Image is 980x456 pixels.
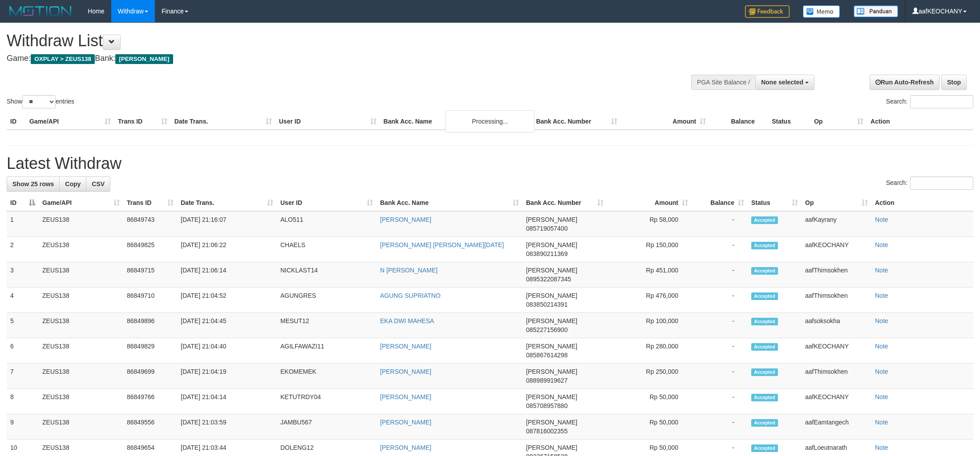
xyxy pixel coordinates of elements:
[7,389,39,414] td: 8
[39,338,123,364] td: ZEUS138
[123,288,177,313] td: 86849710
[277,288,377,313] td: AGUNGRES
[7,262,39,288] td: 3
[875,444,888,451] a: Note
[607,313,692,338] td: Rp 100,000
[123,389,177,414] td: 86849766
[445,110,535,132] div: Processing...
[7,288,39,313] td: 4
[7,176,60,192] a: Show 25 rows
[802,313,871,338] td: aafsoksokha
[123,414,177,440] td: 86849556
[380,419,431,426] a: [PERSON_NAME]
[177,389,277,414] td: [DATE] 21:04:14
[875,368,888,375] a: Note
[277,364,377,389] td: EKOMEMEK
[7,195,39,211] th: ID: activate to sort column descending
[171,113,275,130] th: Date Trans.
[526,419,577,426] span: [PERSON_NAME]
[177,414,277,440] td: [DATE] 21:03:59
[751,368,778,376] span: Accepted
[380,113,533,130] th: Bank Acc. Name
[854,5,898,17] img: panduan.png
[692,364,748,389] td: -
[875,419,888,426] a: Note
[745,5,790,18] img: Feedback.jpg
[802,389,871,414] td: aafKEOCHANY
[177,288,277,313] td: [DATE] 21:04:52
[59,176,86,192] a: Copy
[277,338,377,364] td: AGILFAWAZI11
[886,176,973,190] label: Search:
[22,95,56,108] select: Showentries
[692,195,748,211] th: Balance: activate to sort column ascending
[875,393,888,400] a: Note
[755,75,814,90] button: None selected
[7,211,39,237] td: 1
[526,301,567,308] span: Copy 083850214391 to clipboard
[12,180,54,188] span: Show 25 rows
[886,95,973,108] label: Search:
[7,113,26,130] th: ID
[709,113,768,130] th: Balance
[751,318,778,325] span: Accepted
[123,211,177,237] td: 86849743
[875,241,888,248] a: Note
[39,364,123,389] td: ZEUS138
[526,352,567,359] span: Copy 085867614298 to clipboard
[802,288,871,313] td: aafThimsokhen
[39,414,123,440] td: ZEUS138
[522,195,607,211] th: Bank Acc. Number: activate to sort column ascending
[802,262,871,288] td: aafThimsokhen
[380,317,434,324] a: EKA DWI MAHESA
[607,288,692,313] td: Rp 476,000
[692,313,748,338] td: -
[802,195,871,211] th: Op: activate to sort column ascending
[123,313,177,338] td: 86849896
[867,113,973,130] th: Action
[7,338,39,364] td: 6
[526,444,577,451] span: [PERSON_NAME]
[607,195,692,211] th: Amount: activate to sort column ascending
[277,389,377,414] td: KETUTRDY04
[177,211,277,237] td: [DATE] 21:16:07
[7,414,39,440] td: 9
[526,292,577,299] span: [PERSON_NAME]
[7,364,39,389] td: 7
[7,54,644,63] h4: Game: Bank:
[380,267,437,274] a: N [PERSON_NAME]
[39,211,123,237] td: ZEUS138
[526,326,567,333] span: Copy 085227156900 to clipboard
[7,237,39,262] td: 2
[526,241,577,248] span: [PERSON_NAME]
[526,393,577,400] span: [PERSON_NAME]
[277,262,377,288] td: NICKLAST14
[380,216,431,223] a: [PERSON_NAME]
[691,75,755,90] div: PGA Site Balance /
[607,211,692,237] td: Rp 58,000
[751,216,778,224] span: Accepted
[692,262,748,288] td: -
[761,79,803,86] span: None selected
[802,338,871,364] td: aafKEOCHANY
[115,54,173,64] span: [PERSON_NAME]
[526,276,571,283] span: Copy 0895322087345 to clipboard
[692,414,748,440] td: -
[607,262,692,288] td: Rp 451,000
[870,75,940,90] a: Run Auto-Refresh
[692,389,748,414] td: -
[39,195,123,211] th: Game/API: activate to sort column ascending
[607,237,692,262] td: Rp 150,000
[7,313,39,338] td: 5
[526,428,567,435] span: Copy 087816002355 to clipboard
[803,5,840,18] img: Button%20Memo.svg
[875,317,888,324] a: Note
[875,343,888,350] a: Note
[751,444,778,452] span: Accepted
[526,250,567,257] span: Copy 083890211369 to clipboard
[526,368,577,375] span: [PERSON_NAME]
[875,267,888,274] a: Note
[532,113,621,130] th: Bank Acc. Number
[26,113,114,130] th: Game/API
[377,195,522,211] th: Bank Acc. Name: activate to sort column ascending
